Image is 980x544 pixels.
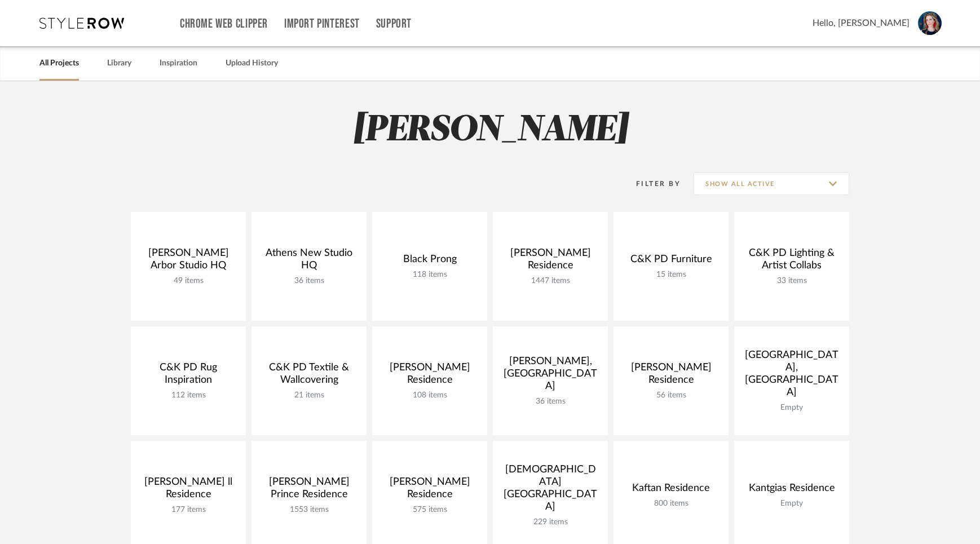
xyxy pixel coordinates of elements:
div: Athens New Studio HQ [261,247,357,276]
a: Upload History [226,56,278,71]
h2: [PERSON_NAME] [84,109,896,152]
div: C&K PD Rug Inspiration [140,361,237,391]
div: 800 items [623,499,719,508]
div: 36 items [261,276,357,286]
a: Chrome Web Clipper [180,19,268,29]
div: [PERSON_NAME] Arbor Studio HQ [140,247,237,276]
div: [PERSON_NAME] Residence [381,361,478,391]
div: Black Prong [381,253,478,270]
div: 112 items [140,391,237,400]
div: [GEOGRAPHIC_DATA], [GEOGRAPHIC_DATA] [743,349,840,403]
div: 177 items [140,505,237,515]
div: 15 items [623,270,719,280]
div: Kantgias Residence [743,482,840,499]
div: [PERSON_NAME] Residence [381,476,478,505]
div: C&K PD Textile & Wallcovering [261,361,357,391]
a: Library [107,56,131,71]
a: Support [376,19,412,29]
div: C&K PD Lighting & Artist Collabs [743,247,840,276]
span: Hello, [PERSON_NAME] [813,16,910,30]
div: C&K PD Furniture [623,253,719,270]
a: All Projects [39,56,79,71]
div: [PERSON_NAME], [GEOGRAPHIC_DATA] [502,355,599,397]
div: 108 items [381,391,478,400]
div: 56 items [623,391,719,400]
div: 1553 items [261,505,357,515]
div: 1447 items [502,276,599,286]
a: Inspiration [160,56,197,71]
a: Import Pinterest [284,19,360,29]
div: 21 items [261,391,357,400]
div: [PERSON_NAME] Prince Residence [261,476,357,505]
div: 575 items [381,505,478,515]
div: [DEMOGRAPHIC_DATA] [GEOGRAPHIC_DATA] [502,463,599,518]
div: Filter By [621,178,681,189]
div: [PERSON_NAME] Residence [502,247,599,276]
div: 229 items [502,518,599,527]
div: [PERSON_NAME] Residence [623,361,719,391]
div: 49 items [140,276,237,286]
div: 118 items [381,270,478,280]
div: Empty [743,403,840,413]
div: 33 items [743,276,840,286]
img: avatar [918,11,942,35]
div: Empty [743,499,840,508]
div: [PERSON_NAME] ll Residence [140,476,237,505]
div: Kaftan Residence [623,482,719,499]
div: 36 items [502,397,599,406]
